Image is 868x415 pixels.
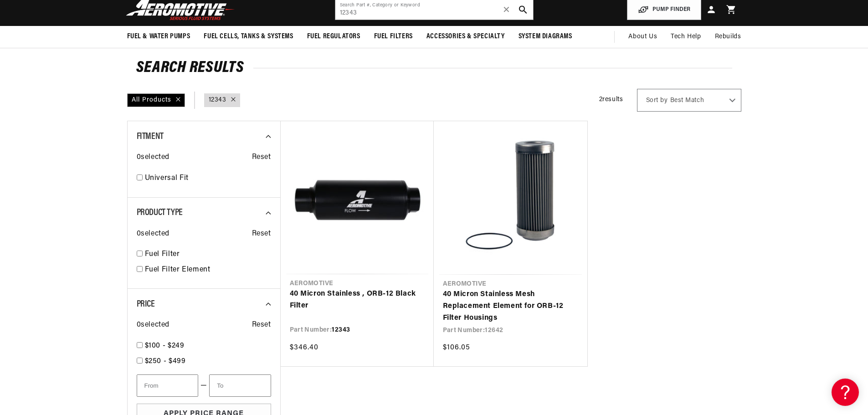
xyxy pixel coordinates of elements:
span: Fuel & Water Pumps [127,32,190,41]
span: 0 selected [137,152,169,164]
h2: Search Results [136,61,732,76]
span: System Diagrams [519,32,572,41]
span: Sort by [646,96,668,105]
summary: Fuel & Water Pumps [120,26,197,47]
span: Accessories & Specialty [426,32,505,41]
summary: Fuel Filters [367,26,420,47]
span: Product Type [137,208,183,217]
a: 12343 [209,95,226,105]
summary: Tech Help [664,26,708,48]
summary: System Diagrams [512,26,579,47]
span: 2 results [599,96,623,103]
span: — [200,380,207,392]
summary: Fuel Regulators [300,26,367,47]
span: 0 selected [137,319,169,331]
summary: Accessories & Specialty [420,26,512,47]
span: Tech Help [671,32,701,42]
span: Fuel Regulators [307,32,360,41]
span: Fuel Filters [374,32,413,41]
a: About Us [621,26,664,48]
a: Fuel Filter [145,249,271,261]
a: Fuel Filter Element [145,264,271,276]
summary: Rebuilds [708,26,748,48]
div: All Products [127,93,185,107]
span: $250 - $499 [145,358,186,365]
a: Universal Fit [145,173,271,184]
input: From [137,374,198,397]
summary: Fuel Cells, Tanks & Systems [197,26,300,47]
span: Reset [252,319,271,331]
span: $100 - $249 [145,342,185,349]
a: 40 Micron Stainless Mesh Replacement Element for ORB-12 Filter Housings [443,289,578,324]
span: 0 selected [137,228,169,240]
span: Fuel Cells, Tanks & Systems [204,32,293,41]
input: To [209,374,271,397]
span: Fitment [137,132,164,141]
span: Rebuilds [715,32,741,42]
select: Sort by [637,89,741,112]
a: 40 Micron Stainless , ORB-12 Black Filter [290,288,425,312]
span: Reset [252,152,271,164]
span: About Us [628,33,657,40]
span: ✕ [503,2,511,17]
span: Reset [252,228,271,240]
span: Price [137,300,155,309]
